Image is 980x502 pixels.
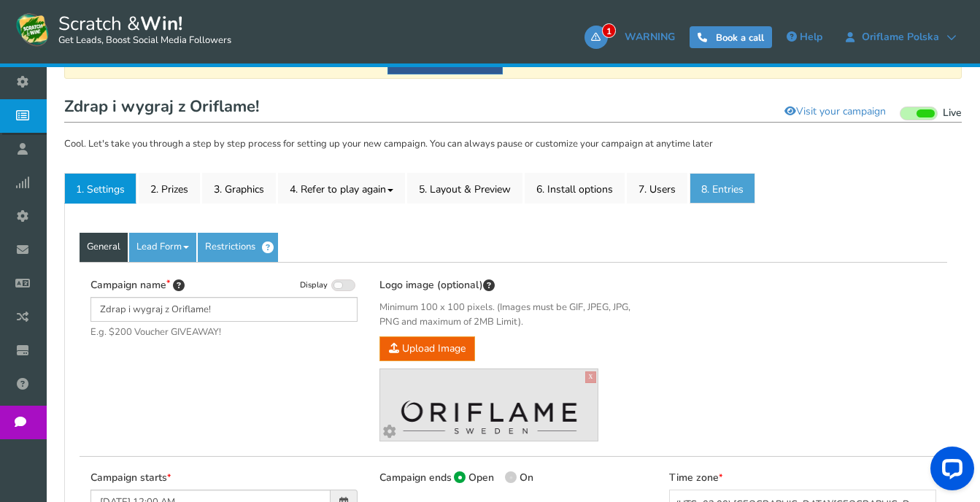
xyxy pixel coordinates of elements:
span: This image will be displayed on top of your contest screen. You can upload & preview different im... [483,278,495,294]
span: Tip: Choose a title that will attract more entries. For example: “Scratch & win a bracelet” will ... [173,278,185,294]
a: Help [779,26,830,49]
a: 2. Prizes [139,173,200,204]
a: 4. Refer to play again [278,173,405,204]
a: 1. Settings [64,173,136,204]
span: Scratch & [51,11,231,47]
a: 1WARNING [584,26,682,49]
a: 5. Layout & Preview [407,173,522,204]
strong: Win! [140,11,182,36]
a: Lead Form [129,233,196,262]
span: Display [300,280,328,291]
h1: Zdrap i wygraj z Oriflame! [64,93,962,123]
a: Visit your campaign [775,99,895,124]
label: Logo image (optional) [379,277,495,293]
iframe: LiveChat chat widget [919,441,980,502]
label: Campaign ends [379,471,452,485]
a: 8. Entries [690,173,755,204]
span: Help [800,30,822,44]
span: WARNING [625,30,675,44]
span: Book a call [716,31,764,45]
a: Book a call [690,26,772,48]
a: Scratch &Win! Get Leads, Boost Social Media Followers [15,11,231,47]
img: Scratch and Win [15,11,51,47]
span: Oriflame Polska [854,31,946,43]
small: Get Leads, Boost Social Media Followers [58,35,231,47]
span: Open [468,471,494,484]
a: Restrictions [198,233,278,262]
a: General [80,233,128,262]
a: 7. Users [627,173,687,204]
label: Campaign name [90,277,185,293]
p: Cool. Let's take you through a step by step process for setting up your new campaign. You can alw... [64,137,962,152]
span: E.g. $200 Voucher GIVEAWAY! [90,325,358,340]
label: Time zone [669,471,722,485]
a: 3. Graphics [202,173,276,204]
span: Minimum 100 x 100 pixels. (Images must be GIF, JPEG, JPG, PNG and maximum of 2MB Limit). [379,301,647,329]
a: 6. Install options [525,173,625,204]
span: 1 [602,23,616,38]
a: X [585,371,597,383]
label: Campaign starts [90,471,171,485]
span: Live [943,107,962,120]
span: On [520,471,533,484]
